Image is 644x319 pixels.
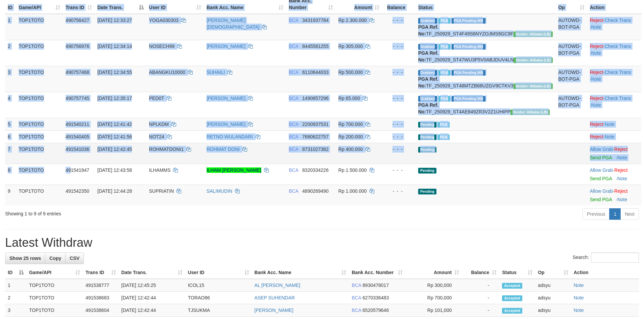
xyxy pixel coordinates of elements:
[302,167,329,173] span: Copy 8320334226 to clipboard
[590,188,613,194] a: Allow Grab
[614,147,628,152] a: Reject
[385,17,413,24] div: - - -
[66,147,89,152] span: 491541036
[352,295,361,300] span: BCA
[462,266,499,279] th: Balance: activate to sort column ascending
[16,66,63,92] td: TOP1TOTO
[207,70,225,75] a: SUHAILI
[66,70,89,75] span: 490757468
[5,304,26,317] td: 3
[587,14,641,40] td: · ·
[185,279,252,292] td: ICOL15
[418,70,437,76] span: Grabbed
[16,143,63,164] td: TOP1TOTO
[302,96,329,101] span: Copy 1490857296 to clipboard
[83,266,119,279] th: Trans ID: activate to sort column ascending
[302,122,329,127] span: Copy 2200937531 to clipboard
[338,70,363,75] span: Rp 500.000
[349,266,405,279] th: Bank Acc. Number: activate to sort column ascending
[614,188,628,194] a: Reject
[83,304,119,317] td: 491538604
[415,14,556,40] td: TF_250929_ST4F49S6NYZOJMS9GC9F
[590,167,614,173] span: ·
[514,57,553,63] span: Vendor URL: https://dashboard.q2checkout.com/secure
[5,14,16,40] td: 1
[604,18,631,23] a: Check Trans
[97,188,132,194] span: [DATE] 12:44:28
[502,308,522,314] span: Accepted
[289,18,298,23] span: BCA
[362,283,389,288] span: Copy 8930478017 to clipboard
[405,292,462,304] td: Rp 700,000
[385,188,413,194] div: - - -
[207,18,260,30] a: [PERSON_NAME][DEMOGRAPHIC_DATA]
[438,96,450,102] span: Marked by adsyu
[5,252,45,264] a: Show 25 rows
[338,122,363,127] span: Rp 700.000
[97,147,132,152] span: [DATE] 12:42:45
[385,167,413,174] div: - - -
[535,279,571,292] td: adsyu
[119,304,185,317] td: [DATE] 12:42:44
[97,70,132,75] span: [DATE] 12:34:55
[587,92,641,118] td: · ·
[405,304,462,317] td: Rp 101,000
[5,66,16,92] td: 3
[415,66,556,92] td: TF_250929_ST48MTZB68UZGV9CTKV3
[5,143,16,164] td: 7
[352,308,361,313] span: BCA
[462,279,499,292] td: -
[418,168,436,174] span: Pending
[149,167,171,173] span: ILHAMMS
[97,96,132,101] span: [DATE] 12:35:17
[207,147,240,152] a: ROHMAT DONI
[438,70,450,76] span: Marked by adsyu
[16,118,63,130] td: TOP1TOTO
[207,188,232,194] a: SALIMUDIN
[535,292,571,304] td: adsyu
[514,31,553,37] span: Vendor URL: https://dashboard.q2checkout.com/secure
[590,122,603,127] a: Reject
[149,96,164,101] span: PED0T
[452,18,485,24] span: PGA Pending
[591,102,601,108] a: Note
[5,118,16,130] td: 5
[591,76,601,82] a: Note
[582,208,610,220] a: Previous
[338,167,367,173] span: Rp 1.500.000
[502,283,522,289] span: Accepted
[438,44,450,50] span: Marked by adsyu
[255,308,293,313] a: [PERSON_NAME]
[499,266,535,279] th: Status: activate to sort column ascending
[289,44,298,49] span: BCA
[5,208,263,217] div: Showing 1 to 9 of 9 entries
[385,121,413,128] div: - - -
[385,133,413,140] div: - - -
[590,197,612,202] a: Send PGA
[591,252,639,263] input: Search:
[338,96,360,101] span: Rp 65.000
[26,292,83,304] td: TOP1TOTO
[149,70,185,75] span: ABANGKU10000
[587,40,641,66] td: · ·
[16,185,63,206] td: TOP1TOTO
[338,147,363,152] span: Rp 400.000
[252,266,349,279] th: Bank Acc. Name: activate to sort column ascending
[555,40,587,66] td: AUTOWD-BOT-PGA
[617,197,627,202] a: Note
[302,134,329,139] span: Copy 7680622757 to clipboard
[119,292,185,304] td: [DATE] 12:42:44
[385,43,413,50] div: - - -
[590,176,612,181] a: Send PGA
[587,185,641,206] td: ·
[119,279,185,292] td: [DATE] 12:45:25
[573,252,639,263] label: Search:
[604,134,615,139] a: Note
[385,146,413,153] div: - - -
[438,122,450,128] span: Marked by adsyu
[26,304,83,317] td: TOP1TOTO
[418,24,438,36] b: PGA Ref. No:
[66,134,89,139] span: 491540405
[590,188,614,194] span: ·
[149,44,174,49] span: NOSECH99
